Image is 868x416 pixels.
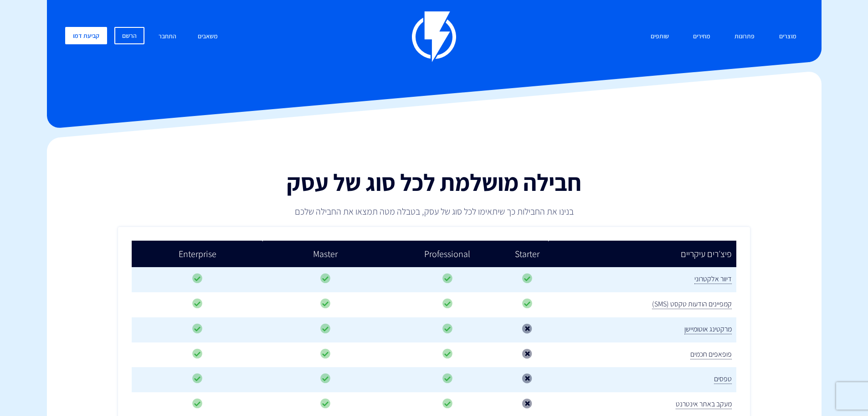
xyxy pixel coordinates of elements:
span: פופאפים חכמים [690,349,732,359]
a: מוצרים [772,27,803,47]
p: בנינו את החבילות כך שיתאימו לכל סוג של עסק, בטבלה מטה תמצאו את החבילה שלכם [187,205,681,218]
h1: חבילה מושלמת לכל סוג של עסק [187,169,681,195]
span: מרקטינג אוטומיישן [684,324,732,334]
a: משאבים [191,27,225,47]
span: טפסים [714,374,732,384]
td: Professional [388,241,506,268]
a: מחירים [686,27,717,47]
span: מעקב באתר אינטרנט [676,399,732,409]
td: Starter [506,241,548,268]
td: פיצ׳רים עיקריים [548,241,736,268]
span: דיוור אלקטרוני [694,274,732,284]
span: קמפיינים הודעות טקסט (SMS) [652,299,732,309]
td: Enterprise [132,241,263,268]
a: קביעת דמו [65,27,107,44]
a: פתרונות [728,27,761,47]
a: התחבר [152,27,183,47]
a: הרשם [114,27,144,44]
td: Master [263,241,388,268]
a: שותפים [644,27,676,47]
